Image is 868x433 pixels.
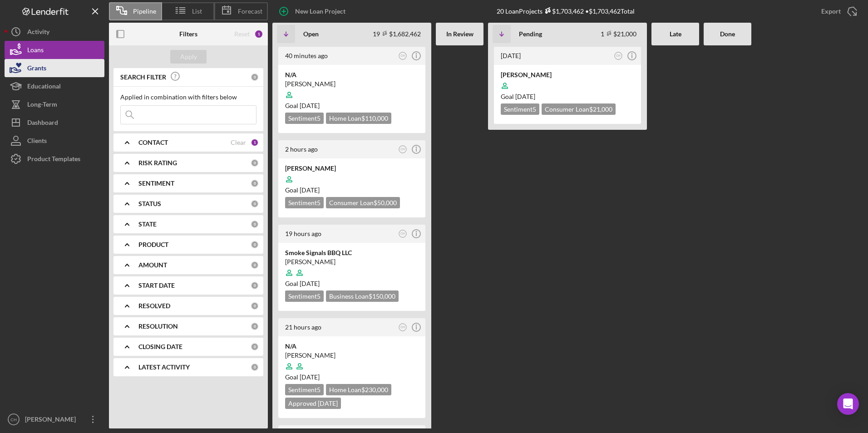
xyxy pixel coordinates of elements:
div: Sentiment 5 [285,384,324,395]
div: Long-Term [27,95,57,116]
button: Apply [170,50,207,64]
b: CLOSING DATE [138,343,182,350]
time: 2025-08-22 15:57 [285,52,328,59]
div: N/A [285,342,419,351]
b: AMOUNT [138,261,167,269]
div: 1 $21,000 [601,30,636,38]
button: CH [397,143,409,156]
text: CH [400,232,405,235]
div: 0 [251,261,259,269]
button: Product Templates [5,150,104,168]
button: CH [397,228,409,240]
div: New Loan Project [295,2,345,20]
div: 0 [251,281,259,290]
time: 06/21/2025 [300,280,320,287]
div: [PERSON_NAME] [285,351,419,360]
time: 2025-08-21 19:11 [285,323,321,331]
div: Export [821,2,841,20]
time: 2025-08-21 21:08 [285,230,321,237]
div: 0 [251,200,259,208]
div: Dashboard [27,113,58,134]
b: START DATE [138,282,175,289]
div: 19 $1,682,462 [373,30,421,38]
div: Loans [27,41,44,61]
b: LATEST ACTIVITY [138,364,190,371]
button: Dashboard [5,113,104,132]
time: 10/14/2024 [515,93,535,100]
div: 1 [254,30,263,39]
b: Filters [179,30,197,38]
div: [PERSON_NAME] [501,70,634,79]
div: N/A [285,70,419,79]
span: Goal [285,280,320,287]
button: Activity [5,23,104,41]
a: 2 hours agoCH[PERSON_NAME]Goal [DATE]Sentiment5Consumer Loan$50,000 [277,139,427,219]
button: CH [612,50,625,62]
div: Grants [27,59,46,79]
b: STATE [138,221,157,228]
button: Grants [5,59,104,77]
div: Sentiment 5 [501,103,539,115]
span: Goal [285,186,320,194]
div: Applied in combination with filters below [120,93,256,101]
div: Approved [DATE] [285,398,341,409]
div: Product Templates [27,150,80,170]
span: List [192,8,202,15]
div: [PERSON_NAME] [23,410,82,431]
time: 08/11/2025 [300,373,320,381]
b: In Review [446,30,473,38]
text: CH [400,148,405,151]
a: 21 hours agoCHN/A[PERSON_NAME]Goal [DATE]Sentiment5Home Loan$230,000Approved [DATE] [277,317,427,419]
button: Educational [5,77,104,95]
div: Consumer Loan $50,000 [326,197,400,208]
button: CH [397,321,409,334]
b: CONTACT [138,139,168,146]
div: Home Loan $110,000 [326,113,391,124]
b: Done [720,30,735,38]
text: CH [616,54,621,57]
div: Sentiment 5 [285,290,324,302]
div: 0 [251,159,259,167]
div: Consumer Loan $21,000 [542,103,616,115]
text: CH [400,325,405,329]
button: CH [397,50,409,62]
b: RESOLVED [138,302,170,310]
text: CH [400,54,405,57]
div: $1,703,462 [542,7,584,15]
b: Late [670,30,681,38]
span: Forecast [238,8,262,15]
div: Open Intercom Messenger [837,393,859,415]
div: 0 [251,73,259,81]
div: [PERSON_NAME] [285,79,419,89]
div: Activity [27,23,49,43]
div: Sentiment 5 [285,197,324,208]
text: CH [10,417,17,422]
button: New Loan Project [272,2,355,20]
div: Reset [234,30,250,38]
div: Clients [27,132,47,152]
b: STATUS [138,200,161,207]
div: 0 [251,220,259,228]
div: 0 [251,179,259,187]
div: 0 [251,322,259,330]
div: 20 Loan Projects • $1,703,462 Total [497,7,635,15]
time: 09/15/2025 [300,186,320,194]
div: 0 [251,302,259,310]
div: Educational [27,77,61,98]
div: [PERSON_NAME] [285,164,419,173]
span: Pipeline [133,8,156,15]
b: Pending [519,30,542,38]
button: Loans [5,41,104,59]
button: CH[PERSON_NAME] [5,410,104,428]
button: Long-Term [5,95,104,113]
button: Clients [5,132,104,150]
b: RISK RATING [138,159,177,167]
div: 0 [251,363,259,371]
span: Goal [501,93,535,100]
span: Goal [285,373,320,381]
